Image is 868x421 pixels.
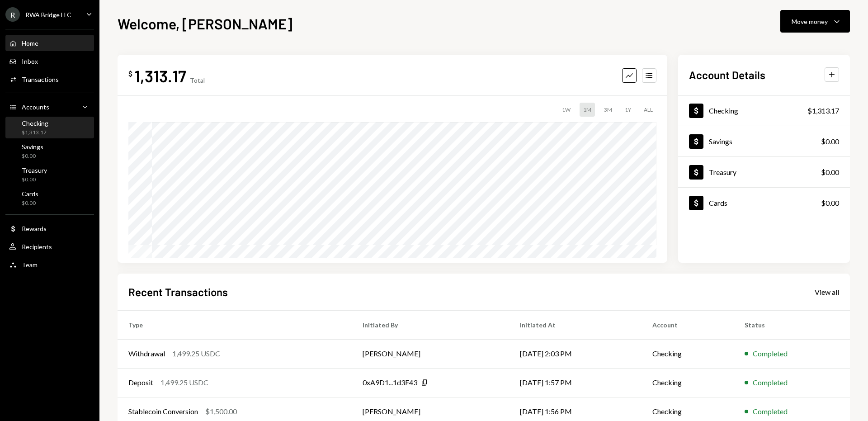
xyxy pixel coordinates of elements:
[678,95,850,126] a: Checking$1,313.17
[22,225,47,232] div: Rewards
[160,377,208,388] div: 1,499.25 USDC
[792,17,828,26] div: Move money
[5,220,94,237] a: Rewards
[5,53,94,69] a: Inbox
[22,152,43,160] div: $0.00
[5,35,94,51] a: Home
[821,136,839,147] div: $0.00
[128,406,198,417] div: Stablecoin Conversion
[22,243,52,251] div: Recipients
[709,106,738,115] div: Checking
[118,310,352,339] th: Type
[25,11,71,19] div: RWA Bridge LLC
[753,406,788,417] div: Completed
[558,103,574,117] div: 1W
[128,377,153,388] div: Deposit
[807,105,839,116] div: $1,313.17
[5,164,94,185] a: Treasury$0.00
[600,103,616,117] div: 3M
[815,287,839,297] a: View all
[22,76,59,83] div: Transactions
[128,348,165,359] div: Withdrawal
[709,168,736,176] div: Treasury
[689,67,765,82] h2: Account Details
[22,176,47,184] div: $0.00
[709,137,732,146] div: Savings
[509,310,642,339] th: Initiated At
[678,126,850,156] a: Savings$0.00
[22,103,49,111] div: Accounts
[642,368,733,397] td: Checking
[678,157,850,187] a: Treasury$0.00
[5,256,94,273] a: Team
[642,310,733,339] th: Account
[172,348,220,359] div: 1,499.25 USDC
[352,339,509,368] td: [PERSON_NAME]
[205,406,237,417] div: $1,500.00
[678,188,850,218] a: Cards$0.00
[509,339,642,368] td: [DATE] 2:03 PM
[580,103,595,117] div: 1M
[753,348,788,359] div: Completed
[22,261,38,269] div: Team
[190,76,205,84] div: Total
[22,57,38,65] div: Inbox
[128,69,132,78] div: $
[709,199,727,207] div: Cards
[5,7,20,22] div: R
[821,167,839,178] div: $0.00
[22,119,48,127] div: Checking
[352,310,509,339] th: Initiated By
[640,103,656,117] div: ALL
[5,117,94,138] a: Checking$1,313.17
[734,310,850,339] th: Status
[509,368,642,397] td: [DATE] 1:57 PM
[22,143,43,151] div: Savings
[642,339,733,368] td: Checking
[780,10,850,33] button: Move money
[363,377,417,388] div: 0xA9D1...1d3E43
[128,284,228,299] h2: Recent Transactions
[5,187,94,209] a: Cards$0.00
[118,14,292,33] h1: Welcome, [PERSON_NAME]
[5,71,94,87] a: Transactions
[5,238,94,255] a: Recipients
[22,199,38,207] div: $0.00
[5,140,94,162] a: Savings$0.00
[821,198,839,208] div: $0.00
[22,129,48,137] div: $1,313.17
[134,66,186,86] div: 1,313.17
[815,288,839,297] div: View all
[22,39,38,47] div: Home
[22,166,47,174] div: Treasury
[621,103,635,117] div: 1Y
[22,190,38,198] div: Cards
[753,377,788,388] div: Completed
[5,99,94,115] a: Accounts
